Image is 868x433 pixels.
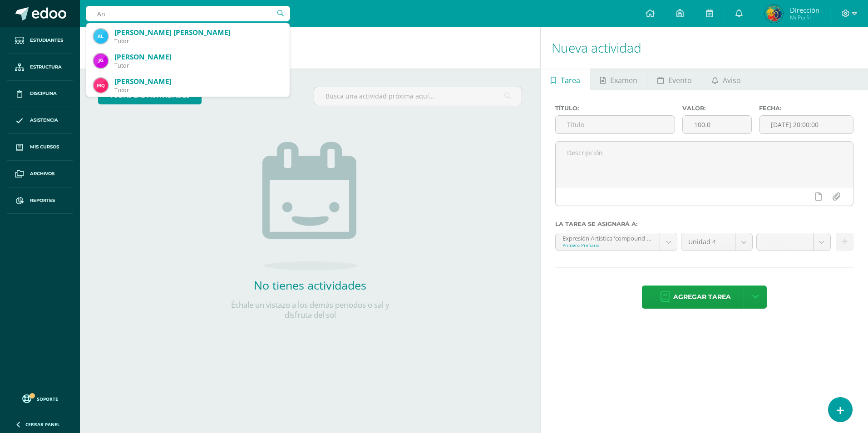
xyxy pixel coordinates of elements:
[30,170,54,177] span: Archivos
[7,107,73,134] a: Asistencia
[765,5,783,23] img: fa07af9e3d6a1b743949df68cf828de4.png
[114,77,282,86] div: [PERSON_NAME]
[37,396,58,402] span: Soporte
[114,62,282,69] div: Tutor
[30,197,55,204] span: Reportes
[30,64,62,71] span: Estructura
[30,90,57,97] span: Disciplina
[759,105,853,112] label: Fecha:
[555,221,853,227] label: La tarea se asignará a:
[219,300,401,320] p: Échale un vistazo a los demás períodos o sal y disfruta del sol
[562,242,653,248] div: Primero Primaria
[668,69,692,91] span: Evento
[647,69,701,90] a: Evento
[552,27,857,69] h1: Nueva actividad
[7,161,73,187] a: Archivos
[562,233,653,242] div: Expresión Artística 'compound--Expresión Artística'
[673,286,731,308] span: Agregar tarea
[790,5,819,15] span: Dirección
[7,187,73,214] a: Reportes
[541,69,590,90] a: Tarea
[688,233,728,251] span: Unidad 4
[30,37,63,44] span: Estudiantes
[790,14,819,21] span: Mi Perfil
[30,117,58,124] span: Asistencia
[683,116,751,133] input: Puntos máximos
[556,233,677,251] a: Expresión Artística 'compound--Expresión Artística'Primero Primaria
[262,142,358,270] img: no_activities.png
[759,116,853,133] input: Fecha de entrega
[7,54,73,81] a: Estructura
[94,54,108,68] img: 25010c291a97fb39f60627c48b1a3f3e.png
[561,69,580,91] span: Tarea
[114,37,282,45] div: Tutor
[590,69,647,90] a: Examen
[314,87,522,105] input: Busca una actividad próxima aquí...
[114,52,282,62] div: [PERSON_NAME]
[91,27,529,69] h1: Actividades
[556,116,675,133] input: Título
[114,86,282,94] div: Tutor
[94,78,108,93] img: fed27fa338aa3b23d310e057aa88c2d9.png
[610,69,637,91] span: Examen
[7,81,73,108] a: Disciplina
[682,105,751,112] label: Valor:
[114,28,282,37] div: [PERSON_NAME] [PERSON_NAME]
[25,421,60,428] span: Cerrar panel
[30,143,59,151] span: Mis cursos
[7,134,73,161] a: Mis cursos
[723,69,741,91] span: Aviso
[86,6,290,21] input: Busca un usuario...
[681,233,752,251] a: Unidad 4
[702,69,751,90] a: Aviso
[219,277,401,293] h2: No tienes actividades
[7,27,73,54] a: Estudiantes
[11,392,69,404] a: Soporte
[555,105,675,112] label: Título:
[94,29,108,44] img: 181a2069fa92d726c733c28535a89158.png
